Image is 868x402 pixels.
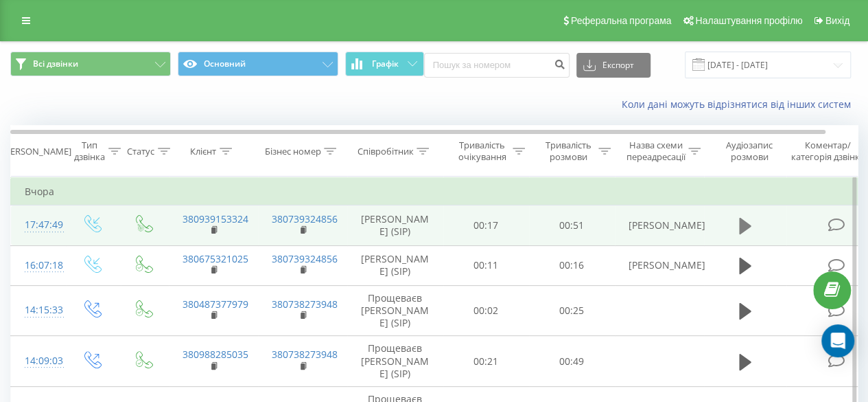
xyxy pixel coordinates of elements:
[615,205,704,245] td: [PERSON_NAME]
[272,252,338,265] a: 380739324856
[25,252,52,279] div: 16:07:18
[2,146,71,157] div: [PERSON_NAME]
[33,58,78,69] span: Всі дзвінки
[345,52,424,76] button: Графік
[183,212,248,225] a: 380939153324
[372,59,399,69] span: Графік
[529,205,615,245] td: 00:51
[695,15,802,26] span: Налаштування профілю
[127,146,154,157] div: Статус
[821,324,854,357] div: Open Intercom Messenger
[424,53,570,78] input: Пошук за номером
[529,285,615,336] td: 00:25
[788,139,868,163] div: Коментар/категорія дзвінка
[183,348,248,361] a: 380988285035
[272,212,338,225] a: 380739324856
[264,146,320,157] div: Бізнес номер
[10,52,171,76] button: Всі дзвінки
[178,52,338,76] button: Основний
[443,245,529,285] td: 00:11
[529,336,615,387] td: 00:49
[529,245,615,285] td: 00:16
[183,298,248,311] a: 380487377979
[622,98,858,111] a: Коли дані можуть відрізнятися вiд інших систем
[272,348,338,361] a: 380738273948
[825,15,849,26] span: Вихід
[25,348,52,375] div: 14:09:03
[571,15,672,26] span: Реферальна програма
[347,336,443,387] td: Прощеваєв [PERSON_NAME] (SIP)
[183,252,248,265] a: 380675321025
[25,212,52,238] div: 17:47:49
[347,285,443,336] td: Прощеваєв [PERSON_NAME] (SIP)
[347,245,443,285] td: [PERSON_NAME] (SIP)
[190,146,216,157] div: Клієнт
[443,336,529,387] td: 00:21
[576,53,650,78] button: Експорт
[541,139,595,163] div: Тривалість розмови
[347,205,443,245] td: [PERSON_NAME] (SIP)
[272,298,338,311] a: 380738273948
[74,139,105,163] div: Тип дзвінка
[443,285,529,336] td: 00:02
[357,146,413,157] div: Співробітник
[716,139,782,163] div: Аудіозапис розмови
[626,139,685,163] div: Назва схеми переадресації
[443,205,529,245] td: 00:17
[455,139,509,163] div: Тривалість очікування
[25,297,52,324] div: 14:15:33
[615,245,704,285] td: [PERSON_NAME]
